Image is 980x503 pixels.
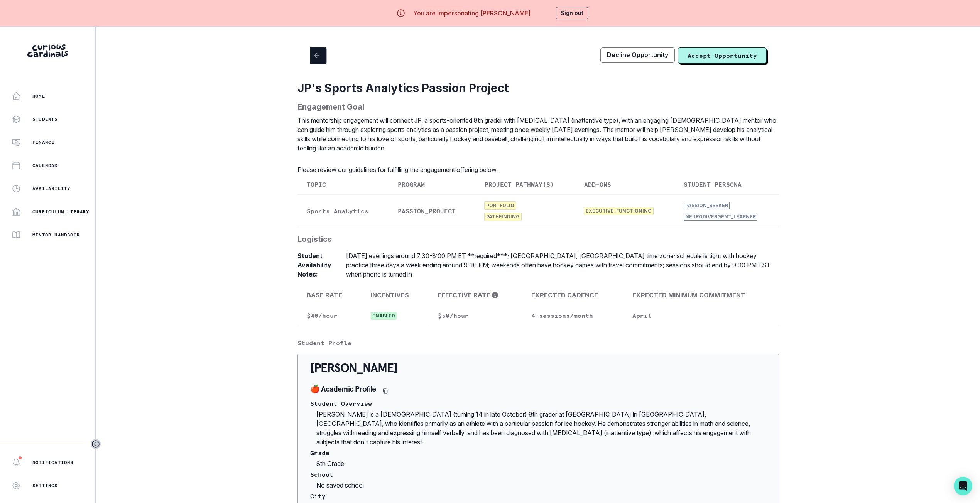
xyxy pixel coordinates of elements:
[475,174,575,195] td: PROJECT PATHWAY(S)
[32,116,58,122] p: Students
[371,312,397,320] span: ENABLED
[297,305,362,326] td: $40/hour
[389,174,475,195] td: PROGRAM
[297,81,779,95] h2: JP's Sports Analytics Passion Project
[310,459,766,468] p: 8th Grade
[297,165,779,174] p: Please review our guidelines for fulfilling the engagement offering below.
[32,186,70,192] p: Availability
[32,139,54,145] p: Finance
[623,285,779,305] td: EXPECTED MINIMUM COMMITMENT
[310,360,766,376] p: [PERSON_NAME]
[346,251,779,279] p: [DATE] evenings around 7:30-8:00 PM ET **required***; [GEOGRAPHIC_DATA], [GEOGRAPHIC_DATA] time z...
[389,195,475,227] td: PASSION_PROJECT
[310,471,766,478] p: School
[32,93,45,99] p: Home
[297,195,389,227] td: Sports Analytics
[684,202,730,209] span: PASSION_SEEKER
[485,202,516,209] span: PORTFOLIO
[27,44,68,57] img: Curious Cardinals Logo
[678,47,767,64] button: Accept Opportunity
[674,174,779,195] td: STUDENT PERSONA
[575,174,674,195] td: ADD-ONS
[310,410,766,447] p: [PERSON_NAME] is a [DEMOGRAPHIC_DATA] (turning 14 in late October) 8th grader at [GEOGRAPHIC_DATA...
[310,493,766,499] p: City
[556,7,588,19] button: Sign out
[297,285,362,305] td: BASE RATE
[297,116,779,153] p: This mentorship engagement will connect JP, a sports-oriented 8th grader with [MEDICAL_DATA] (ina...
[584,207,653,215] span: EXECUTIVE_FUNCTIONING
[310,400,766,407] p: Student Overview
[379,385,392,397] button: Copied to clipboard
[32,209,90,215] p: Curriculum Library
[623,305,779,326] td: April
[297,338,779,348] p: Student Profile
[954,477,972,495] div: Open Intercom Messenger
[429,305,522,326] td: $50/hour
[91,439,101,449] button: Toggle sidebar
[32,483,58,489] p: Settings
[32,162,58,169] p: Calendar
[310,385,376,394] p: 🍎 Academic Profile
[310,481,766,490] p: No saved school
[522,305,623,326] td: 4 sessions/month
[297,101,779,113] p: Engagement Goal
[32,459,74,466] p: Notifications
[413,8,531,18] p: You are impersonating [PERSON_NAME]
[32,232,80,238] p: Mentor Handbook
[485,213,521,221] span: PATHFINDING
[297,233,779,245] p: Logistics
[522,285,623,305] td: EXPECTED CADENCE
[362,285,429,305] td: INCENTIVES
[438,291,513,299] div: EFFECTIVE RATE
[310,450,766,456] p: Grade
[684,213,757,221] span: NEURODIVERGENT_LEARNER
[297,174,389,195] td: TOPIC
[600,47,675,63] button: Decline Opportunity
[297,251,337,279] p: Student Availability Notes:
